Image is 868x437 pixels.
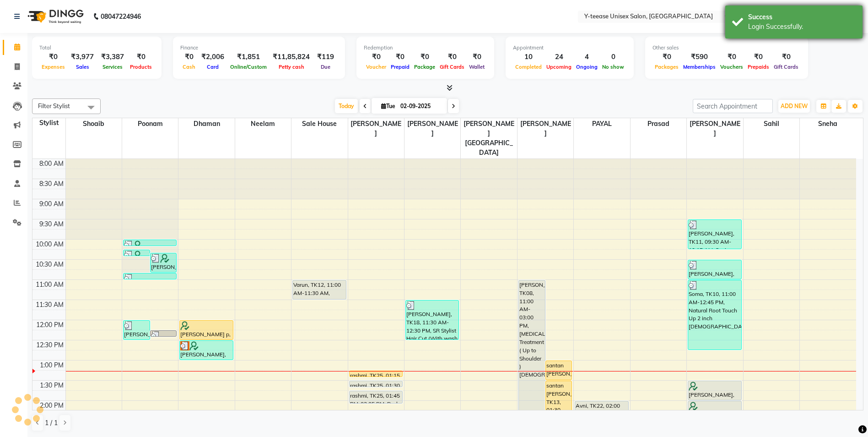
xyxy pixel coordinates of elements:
span: Sneha [800,118,856,130]
div: 10 [513,52,544,62]
div: ₹0 [39,52,67,62]
span: Sale House [291,118,347,130]
div: [PERSON_NAME], TK06, 10:00 AM-10:10 AM, Eyebrows [124,240,176,246]
div: santan [PERSON_NAME], TK13, 01:00 PM-01:30 PM, Seniour [DEMOGRAPHIC_DATA] Hair Cut Without wash [546,361,572,380]
div: 1:30 PM [38,381,65,390]
div: ₹0 [771,52,801,62]
span: Prasad [631,118,686,130]
div: 9:00 AM [38,199,65,209]
div: ₹0 [364,52,388,62]
span: [PERSON_NAME][GEOGRAPHIC_DATA] [461,118,517,158]
span: Prepaid [388,64,412,70]
span: Tue [379,103,398,109]
div: 12:00 PM [34,320,65,330]
div: Other sales [652,44,801,52]
div: ₹0 [437,52,467,62]
span: Package [412,64,437,70]
span: Memberships [681,64,718,70]
div: ₹590 [681,52,718,62]
div: [PERSON_NAME], TK03, 12:00 PM-12:30 PM, [GEOGRAPHIC_DATA],Eyebrows,Fore Head [124,321,150,339]
span: [PERSON_NAME] [518,118,573,139]
div: 4 [574,52,600,62]
div: ₹1,851 [228,52,269,62]
input: 2025-09-02 [398,99,443,113]
div: [PERSON_NAME], TK03, 12:15 PM-12:25 PM, Peel Off Upper Lips [151,331,177,336]
div: ₹3,977 [67,52,97,62]
span: Sahil [744,118,799,130]
div: rashmi, TK25, 01:15 PM-01:25 PM, Eyebrows [350,371,402,377]
div: Stylist [32,118,65,128]
div: 8:30 AM [38,179,65,189]
span: Petty cash [276,64,307,70]
div: [PERSON_NAME] p, TK16, 10:20 AM-10:50 AM, [GEOGRAPHIC_DATA],[GEOGRAPHIC_DATA],[GEOGRAPHIC_DATA] [151,253,177,272]
span: Packages [652,64,681,70]
span: Prepaids [745,64,771,70]
span: 1 / 1 [45,418,58,428]
span: Dhaman [178,118,234,130]
div: 2:00 PM [38,401,65,410]
div: [PERSON_NAME], TK17, 10:50 AM-11:00 AM, Eyebrows [124,273,176,279]
span: [PERSON_NAME] [687,118,743,139]
div: [PERSON_NAME], TK18, 11:30 AM-12:30 PM, SR Stylist Hair Cut (With wash &Blow Dry [DEMOGRAPHIC_DAT... [406,300,458,339]
div: [PERSON_NAME], TK26, 02:00 PM-02:30 PM, Design Shaving ( Men ) [688,401,741,420]
span: No show [600,64,626,70]
div: ₹0 [745,52,771,62]
span: Vouchers [718,64,745,70]
div: ₹3,387 [97,52,128,62]
span: Ongoing [574,64,600,70]
div: ₹0 [388,52,412,62]
div: 8:00 AM [38,159,65,169]
span: Card [205,64,221,70]
img: logo [23,4,86,29]
span: Shoaib [66,118,122,130]
span: Cash [180,64,198,70]
span: Online/Custom [228,64,269,70]
div: Avni, TK22, 02:00 PM-02:20 PM, Peel Off Under Arms [575,401,628,413]
div: ₹0 [128,52,154,62]
span: Expenses [39,64,67,70]
div: 11:00 AM [34,280,65,290]
div: 10:30 AM [34,260,65,269]
div: [PERSON_NAME], TK19, 12:30 PM-01:00 PM, Designer Men Hair Cut ( SIR ) [180,341,232,360]
span: Poonam [122,118,178,130]
div: Login Successfully. [748,22,856,32]
span: Gift Cards [437,64,467,70]
span: Completed [513,64,544,70]
span: Filter Stylist [38,102,70,109]
div: 12:30 PM [34,340,65,350]
div: Varun, TK12, 11:00 AM-11:30 AM, Seniour [DEMOGRAPHIC_DATA] Hair Cut Without wash [293,280,345,299]
div: 10:00 AM [34,240,65,249]
span: Due [318,64,333,70]
div: 0 [600,52,626,62]
div: [PERSON_NAME], TK26, 01:30 PM-02:00 PM, Seniour Hair Cut with Wash ( Men ) [688,381,741,400]
div: 24 [544,52,574,62]
div: Appointment [513,44,626,52]
div: Success [748,12,856,22]
button: ADD NEW [778,100,810,113]
div: ₹2,006 [198,52,228,62]
div: ₹0 [652,52,681,62]
span: PAYAL [574,118,630,130]
span: Voucher [364,64,388,70]
span: Sales [74,64,92,70]
div: ₹0 [467,52,487,62]
span: ADD NEW [781,103,808,109]
div: Finance [180,44,338,52]
div: 9:30 AM [38,219,65,229]
div: [PERSON_NAME] p, TK09, 12:00 PM-12:30 PM, Designer Men Hair Cut ( SIR ) [180,321,232,339]
div: Soma, TK10, 11:00 AM-12:45 PM, Natural Root Touch Up 2 inch [DEMOGRAPHIC_DATA] [688,280,741,350]
div: [PERSON_NAME], TK01, 10:30 AM-11:00 AM, [DEMOGRAPHIC_DATA] Head Massage ( Without Wash Coconut/al... [688,260,741,279]
div: ₹11,85,824 [269,52,313,62]
span: Neelam [235,118,291,130]
span: [PERSON_NAME] [404,118,460,139]
span: Products [128,64,154,70]
div: ₹0 [412,52,437,62]
span: Gift Cards [771,64,801,70]
div: Redemption [364,44,487,52]
div: [PERSON_NAME], TK11, 09:30 AM-10:15 AM, Seniour Kids Hair Cut ( Boy ) [688,220,741,249]
div: rashmi, TK25, 01:45 PM-02:05 PM, Peel Off Under Arms [350,391,402,403]
span: Today [335,99,358,113]
span: Services [100,64,125,70]
b: 08047224946 [101,4,141,29]
div: Total [39,44,154,52]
